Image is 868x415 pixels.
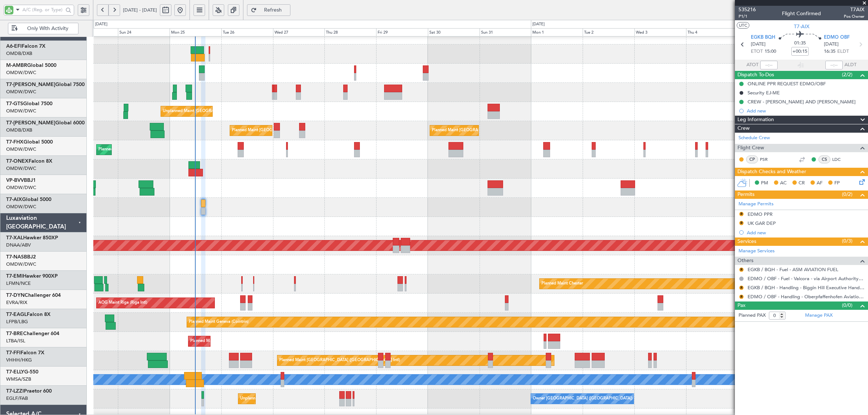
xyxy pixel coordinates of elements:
[794,23,809,30] span: T7-AIX
[765,48,776,55] span: 15:00
[6,140,24,145] span: T7-FHX
[751,48,763,55] span: ETOT
[6,146,36,153] a: OMDW/DWC
[634,28,686,37] div: Wed 3
[747,108,864,114] div: Add new
[818,155,830,163] div: CS
[6,293,25,298] span: T7-DYN
[6,274,23,279] span: T7-EMI
[6,159,29,164] span: T7-ONEX
[844,61,856,69] span: ALDT
[6,312,27,317] span: T7-EAGL
[258,8,288,13] span: Refresh
[739,295,744,299] button: R
[817,180,822,187] span: AF
[748,294,864,300] a: EDMO / OBF - Handling - Oberpfaffenhofen Aviation Service GmbH
[376,28,428,37] div: Fri 29
[748,266,838,273] a: EGKB / BQH - Fuel - ASM AVIATION FUEL
[842,71,852,78] span: (2/2)
[837,48,849,55] span: ELDT
[737,71,774,79] span: Dispatch To-Dos
[6,389,52,394] a: T7-LZZIPraetor 600
[324,28,376,37] div: Thu 28
[221,28,273,37] div: Tue 26
[794,40,806,47] span: 01:35
[6,108,36,114] a: OMDW/DWC
[583,28,634,37] div: Tue 2
[6,235,23,240] span: T7-XAL
[6,299,27,306] a: EVRA/RIX
[737,238,756,246] span: Services
[748,275,864,282] a: EDMO / OBF - Fuel - Valcora - via Airport Authority Intl EDMO / OBF
[6,44,46,49] a: A6-EFIFalcon 7X
[760,156,776,163] a: PSR
[6,69,36,76] a: OMDW/DWC
[780,180,787,187] span: AC
[737,124,750,133] span: Crew
[6,120,85,125] a: T7-[PERSON_NAME]Global 6000
[428,28,480,37] div: Sat 30
[6,376,31,382] a: WMSA/SZB
[6,369,38,375] a: T7-ELLYG-550
[739,286,744,290] button: R
[531,28,583,37] div: Mon 1
[6,63,27,68] span: M-AMBR
[844,6,864,13] span: T7AIX
[98,298,147,308] div: AOG Maint Riga (Riga Intl)
[739,312,766,319] label: Planned PAX
[746,61,758,69] span: ATOT
[6,254,36,260] a: T7-NASBBJ2
[739,6,756,13] span: 535216
[6,331,59,336] a: T7-BREChallenger 604
[163,106,253,117] div: Unplanned Maint [GEOGRAPHIC_DATA] (Seletar)
[739,212,744,216] button: R
[6,254,24,260] span: T7-NAS
[799,180,805,187] span: CR
[832,156,848,163] a: LDC
[824,41,839,48] span: [DATE]
[6,395,28,402] a: EGLF/FAB
[6,331,23,336] span: T7-BRE
[189,317,248,328] div: Planned Maint Geneva (Cointrin)
[6,280,31,287] a: LFMN/NCE
[748,99,856,105] div: CREW - [PERSON_NAME] AND [PERSON_NAME]
[6,165,36,172] a: OMDW/DWC
[6,235,58,240] a: T7-XALHawker 850XP
[118,28,170,37] div: Sun 24
[748,211,773,217] div: EDMO PPR
[824,34,850,41] span: EDMO OBF
[737,116,774,124] span: Leg Information
[6,140,53,145] a: T7-FHXGlobal 5000
[6,50,32,57] a: OMDB/DXB
[6,204,36,210] a: OMDW/DWC
[480,28,531,37] div: Sun 31
[737,144,764,152] span: Flight Crew
[842,301,852,309] span: (0/0)
[748,220,776,226] div: UK GAR DEP
[247,4,290,16] button: Refresh
[6,312,51,317] a: T7-EAGLFalcon 8X
[6,197,22,202] span: T7-AIX
[739,13,756,20] span: P1/1
[123,7,157,13] span: [DATE] - [DATE]
[273,28,325,37] div: Wed 27
[6,82,55,87] span: T7-[PERSON_NAME]
[739,268,744,272] button: R
[6,261,36,268] a: OMDW/DWC
[98,144,212,155] div: Planned Maint [GEOGRAPHIC_DATA] ([GEOGRAPHIC_DATA])
[751,41,766,48] span: [DATE]
[533,393,633,404] div: Owner [GEOGRAPHIC_DATA] ([GEOGRAPHIC_DATA])
[6,389,24,394] span: T7-LZZI
[240,393,359,404] div: Unplanned Maint [GEOGRAPHIC_DATA] ([GEOGRAPHIC_DATA])
[6,159,52,164] a: T7-ONEXFalcon 8X
[737,257,753,265] span: Others
[432,125,553,136] div: Planned Maint [GEOGRAPHIC_DATA] ([GEOGRAPHIC_DATA] Intl)
[19,26,76,31] span: Only With Activity
[6,338,25,344] a: LTBA/ISL
[170,28,221,37] div: Mon 25
[6,197,51,202] a: T7-AIXGlobal 5000
[279,355,400,366] div: Planned Maint [GEOGRAPHIC_DATA] ([GEOGRAPHIC_DATA] Intl)
[6,184,36,191] a: OMDW/DWC
[739,221,744,225] button: R
[739,134,770,142] a: Schedule Crew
